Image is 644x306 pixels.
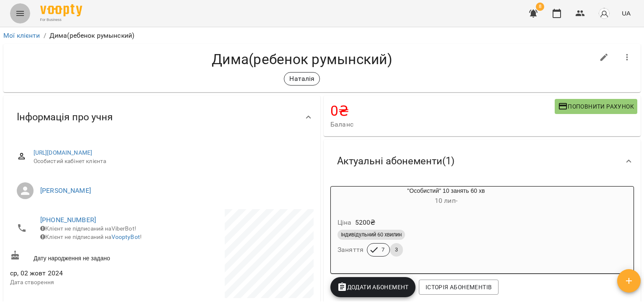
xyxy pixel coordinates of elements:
h6: Ціна [338,217,352,228]
span: Актуальні абонементи ( 1 ) [337,155,454,168]
div: Актуальні абонементи(1) [324,140,641,183]
button: Додати Абонемент [330,277,415,297]
a: Мої клієнти [3,31,40,39]
span: 7 [377,246,390,254]
button: Menu [10,3,30,23]
button: "Особистий" 10 занять 60 хв10 лип- Ціна5200₴Індивідульний 60 хвилинЗаняття73 [331,187,561,267]
span: 10 лип - [435,197,457,205]
span: 8 [536,3,544,11]
div: Інформація про учня [3,96,320,139]
span: Додати Абонемент [337,282,409,292]
p: Дата створення [10,278,160,287]
div: Дату народження не задано [8,249,162,264]
span: Клієнт не підписаний на ViberBot! [40,225,136,232]
img: avatar_s.png [598,8,610,19]
p: Наталія [289,74,314,84]
a: VooptyBot [112,233,140,240]
button: Поповнити рахунок [555,99,637,114]
h4: Дима(ребенок румынский) [10,51,594,68]
span: Інформація про учня [17,111,113,124]
span: Клієнт не підписаний на ! [40,233,142,240]
h4: 0 ₴ [330,102,555,119]
img: Voopty Logo [40,4,82,16]
h6: Заняття [338,244,364,256]
span: Індивідульний 60 хвилин [338,231,405,239]
span: ср, 02 жовт 2024 [10,268,160,278]
nav: breadcrumb [3,31,641,41]
div: Наталія [284,72,320,86]
button: Історія абонементів [419,280,499,295]
p: Дима(ребенок румынский) [49,31,134,41]
a: [URL][DOMAIN_NAME] [34,149,93,156]
p: 5200 ₴ [355,218,376,228]
div: "Особистий" 10 занять 60 хв [331,187,561,207]
span: UA [622,9,631,18]
span: Поповнити рахунок [558,101,634,112]
a: [PERSON_NAME] [40,187,91,194]
span: Особистий кабінет клієнта [34,157,307,166]
span: 3 [390,246,403,254]
span: For Business [40,17,82,23]
a: [PHONE_NUMBER] [40,216,96,224]
span: Історія абонементів [426,282,492,292]
li: / [44,31,46,41]
button: UA [618,5,634,21]
span: Баланс [330,119,555,130]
